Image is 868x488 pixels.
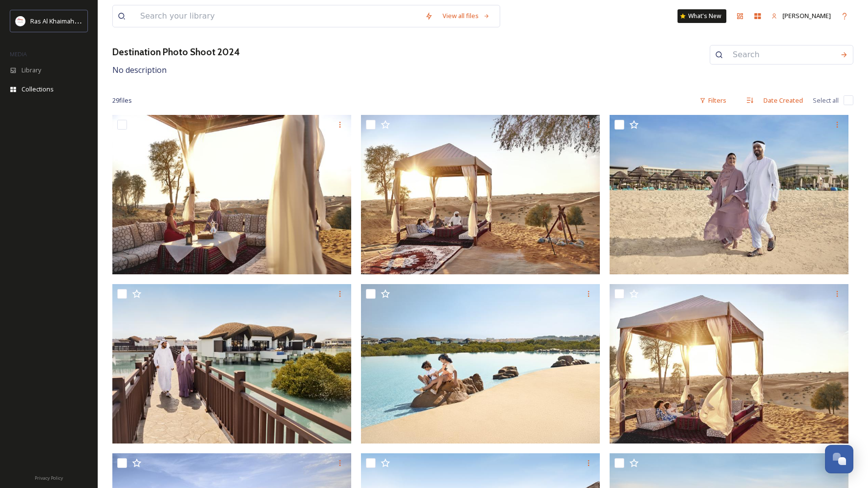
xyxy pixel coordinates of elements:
h3: Destination Photo Shoot 2024 [112,45,240,59]
img: 2T3A7023.tif [112,284,351,444]
span: 29 file s [112,96,132,105]
span: Select all [813,96,839,105]
div: Filters [695,91,731,110]
a: [PERSON_NAME] [766,6,836,25]
img: 2T3A8187-Edit.tif [610,284,848,444]
a: What's New [677,9,726,23]
img: 2T3A6831.tif [361,284,600,444]
span: [PERSON_NAME] [783,11,831,20]
span: Ras Al Khaimah Tourism Development Authority [30,16,169,25]
button: Open Chat [825,445,853,473]
div: Date Created [759,91,808,110]
span: Library [21,66,41,75]
img: 2T3A8209-Edit.tif [361,115,600,274]
a: View all files [438,6,495,25]
span: Collections [21,85,54,94]
span: MEDIA [10,50,27,58]
img: Logo_RAKTDA_RGB-01.png [16,16,25,26]
input: Search your library [135,5,420,27]
img: 2T3A7859.tif [112,115,351,274]
a: Privacy Policy [35,471,63,483]
span: Privacy Policy [35,475,63,481]
img: 2T3A5790-Edit.tif [610,115,848,274]
span: No description [112,65,167,75]
input: Search [728,44,835,66]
